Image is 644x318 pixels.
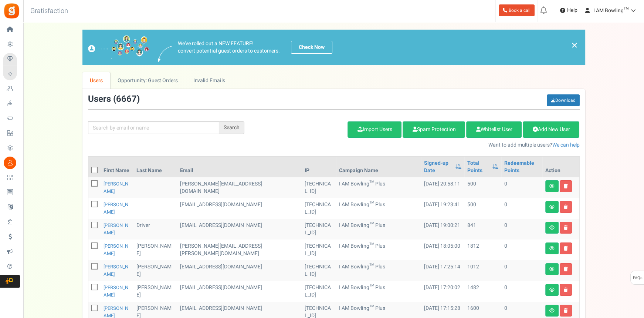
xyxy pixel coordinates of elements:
td: [EMAIL_ADDRESS][DOMAIN_NAME] [177,281,302,302]
td: [DATE] 17:25:14 [421,260,464,281]
h3: Gratisfaction [22,4,76,19]
input: Search by email or name [88,121,219,134]
a: Users [82,72,111,89]
td: 1812 [464,240,502,260]
a: [PERSON_NAME] [104,284,128,298]
td: [TECHNICAL_ID] [302,219,336,240]
i: Delete user [564,246,568,251]
i: Delete user [564,205,568,209]
a: × [571,41,578,50]
p: We've rolled out a NEW FEATURE! convert potential guest orders to customers. [178,40,280,55]
div: Search [219,121,244,134]
img: images [88,35,149,59]
img: Gratisfaction [3,3,20,19]
a: Opportunity: Guest Orders [110,72,185,89]
td: [TECHNICAL_ID] [302,177,336,198]
h3: Users ( ) [88,94,140,104]
td: [DATE] 18:05:00 [421,240,464,260]
i: View details [549,288,555,292]
td: 500 [464,177,502,198]
td: [TECHNICAL_ID] [302,240,336,260]
td: 0 [501,281,542,302]
i: Delete user [564,267,568,271]
td: I AM Bowling™ Plus [336,240,421,260]
td: I AM Bowling™ Plus [336,198,421,219]
td: 500 [464,198,502,219]
td: Retail [177,177,302,198]
a: Help [557,4,580,16]
td: Retail [177,198,302,219]
td: [DATE] 19:23:41 [421,198,464,219]
th: Email [177,157,302,177]
td: I AM Bowling™ Plus [336,219,421,240]
span: Help [565,7,577,14]
a: [PERSON_NAME] [104,222,128,236]
a: Add New User [523,121,579,138]
td: [DATE] 17:20:02 [421,281,464,302]
th: Campaign Name [336,157,421,177]
td: 0 [501,219,542,240]
th: Action [542,157,579,177]
a: Signed-up Date [424,160,452,174]
a: Total Points [467,160,489,174]
td: 0 [501,177,542,198]
a: [PERSON_NAME] [104,242,128,257]
a: [PERSON_NAME] [104,201,128,215]
td: [TECHNICAL_ID] [302,260,336,281]
i: View details [549,267,555,271]
i: View details [549,184,555,188]
td: [PERSON_NAME] [133,281,177,302]
td: 841 [464,219,502,240]
i: View details [549,246,555,251]
td: [EMAIL_ADDRESS][DOMAIN_NAME] [177,260,302,281]
i: View details [549,205,555,209]
td: [PERSON_NAME] [133,260,177,281]
p: Want to add multiple users? [255,141,580,149]
th: IP [302,157,336,177]
td: 1482 [464,281,502,302]
td: Driver [133,219,177,240]
td: [DATE] 20:58:11 [421,177,464,198]
td: [PERSON_NAME] [133,240,177,260]
a: [PERSON_NAME] [104,180,128,195]
td: [DATE] 19:00:21 [421,219,464,240]
a: Download [547,94,580,106]
i: View details [549,225,555,230]
a: Invalid Emails [186,72,233,89]
td: I AM Bowling™ Plus [336,260,421,281]
i: Delete user [564,225,568,230]
span: 6667 [116,93,137,106]
td: 0 [501,198,542,219]
td: [TECHNICAL_ID] [302,281,336,302]
td: [TECHNICAL_ID] [302,198,336,219]
a: Redeemable Points [504,160,539,174]
a: Check Now [291,41,332,54]
a: We can help [552,141,579,149]
td: I AM Bowling™ Plus [336,281,421,302]
span: I AM Bowling™ [593,7,628,14]
th: First Name [101,157,134,177]
td: 1012 [464,260,502,281]
td: I AM Bowling™ Plus [336,177,421,198]
a: [PERSON_NAME] [104,263,128,278]
td: 0 [501,260,542,281]
span: FAQs [633,271,643,285]
td: [EMAIL_ADDRESS][DOMAIN_NAME] [177,219,302,240]
i: View details [549,308,555,313]
a: Import Users [348,121,401,138]
i: Delete user [564,288,568,292]
img: images [158,46,172,62]
a: Spam Protection [403,121,465,138]
td: [PERSON_NAME][EMAIL_ADDRESS][PERSON_NAME][DOMAIN_NAME] [177,240,302,260]
a: Book a call [499,4,535,16]
th: Last Name [133,157,177,177]
td: 0 [501,240,542,260]
i: Delete user [564,184,568,188]
a: Whitelist User [466,121,522,138]
i: Delete user [564,308,568,313]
